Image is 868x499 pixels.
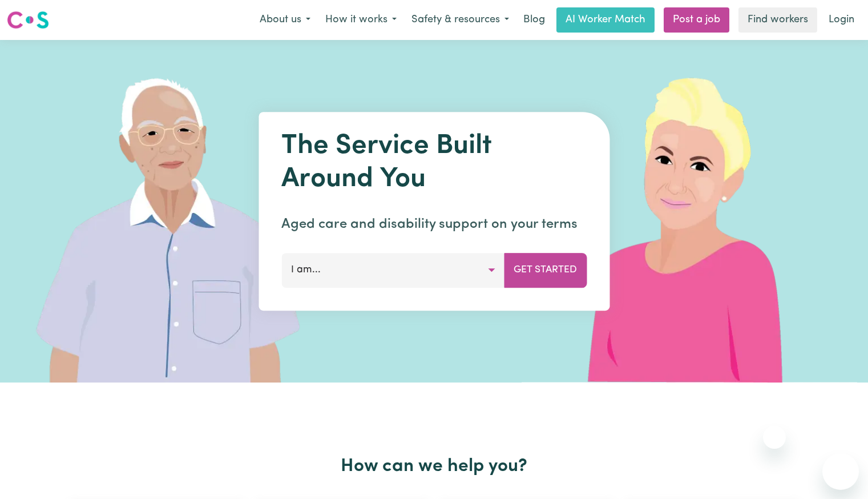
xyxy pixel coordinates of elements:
[64,456,804,477] h2: How can we help you?
[252,8,318,32] button: About us
[556,7,655,33] a: AI Worker Match
[281,130,587,196] h1: The Service Built Around You
[664,7,729,33] a: Post a job
[281,214,587,235] p: Aged care and disability support on your terms
[822,453,859,490] iframe: Button to launch messaging window
[318,8,404,32] button: How it works
[404,8,516,32] button: Safety & resources
[822,7,861,33] a: Login
[7,7,49,33] a: Careseekers logo
[516,7,552,33] a: Blog
[504,253,587,287] button: Get Started
[738,7,817,33] a: Find workers
[7,10,49,30] img: Careseekers logo
[281,253,504,287] button: I am...
[763,426,786,449] iframe: Close message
